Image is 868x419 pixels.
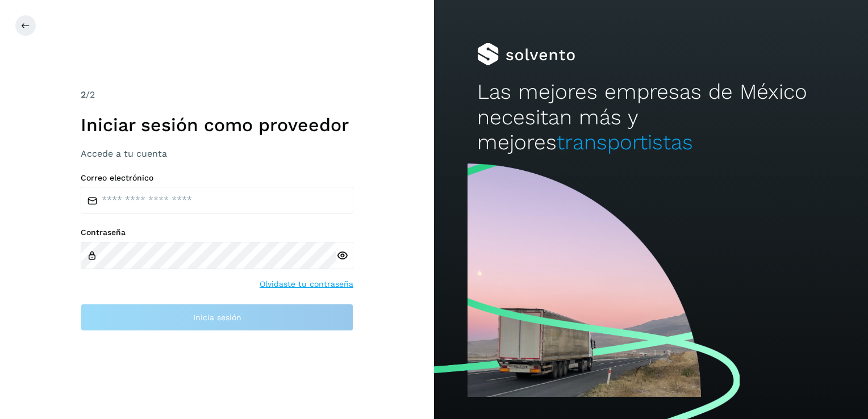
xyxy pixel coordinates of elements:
[81,148,353,159] h3: Accede a tu cuenta
[81,88,353,102] div: /2
[81,114,353,136] h1: Iniciar sesión como proveedor
[193,313,241,321] span: Inicia sesión
[81,173,353,183] label: Correo electrónico
[557,130,693,154] span: transportistas
[477,79,824,155] h2: Las mejores empresas de México necesitan más y mejores
[81,89,86,100] span: 2
[260,278,353,290] a: Olvidaste tu contraseña
[81,228,353,237] label: Contraseña
[81,304,353,331] button: Inicia sesión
